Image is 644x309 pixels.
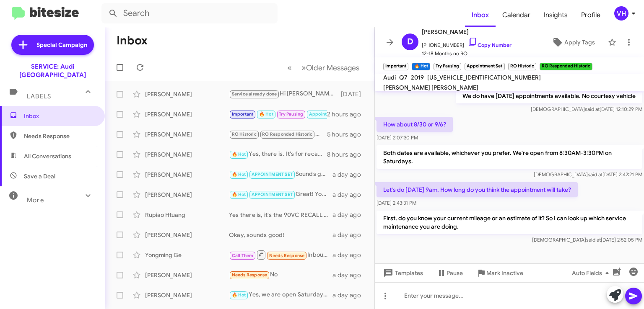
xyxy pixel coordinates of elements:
[24,172,55,180] span: Save a Deal
[232,272,267,278] span: Needs Response
[564,35,595,50] span: Apply Tags
[24,112,95,120] span: Inbox
[283,59,364,76] nav: Page navigation example
[470,265,530,281] button: Mark Inactive
[540,63,592,70] small: RO Responded Historic
[229,270,332,280] div: No
[467,42,512,48] a: Copy Number
[465,63,504,70] small: Appointment Set
[282,59,297,76] button: Previous
[332,170,368,179] div: a day ago
[382,265,423,281] span: Templates
[229,190,332,199] div: Great! You're all set for [DATE] at 2pm. See you then!
[422,49,512,58] span: 12-18 Months no RO
[574,3,607,27] a: Profile
[229,231,332,239] div: Okay, sounds good!
[456,88,642,103] p: We do have [DATE] appointments available. No courtesy vehicle
[327,150,368,159] div: 8 hours ago
[145,291,229,299] div: [PERSON_NAME]
[309,111,346,117] span: Appointment Set
[145,271,229,279] div: [PERSON_NAME]
[422,27,512,37] span: [PERSON_NAME]
[287,62,292,73] span: «
[375,265,430,281] button: Templates
[229,89,341,99] div: Hi [PERSON_NAME] this is [PERSON_NAME] at Audi [GEOGRAPHIC_DATA]. I wanted to check in with you a...
[27,196,44,204] span: More
[588,171,602,178] span: said at
[269,253,305,258] span: Needs Response
[145,211,229,219] div: Rupiao Htuang
[383,84,478,91] span: [PERSON_NAME] [PERSON_NAME]
[252,192,293,197] span: APPOINTMENT SET
[542,35,604,50] button: Apply Tags
[465,3,496,27] a: Inbox
[296,59,364,76] button: Next
[332,211,368,219] div: a day ago
[232,253,254,258] span: Call Them
[332,291,368,299] div: a day ago
[565,265,619,281] button: Auto Fields
[327,130,368,139] div: 5 hours ago
[262,131,312,137] span: RO Responded Historic
[377,200,416,206] span: [DATE] 2:43:31 PM
[279,111,303,117] span: Try Pausing
[229,170,332,179] div: Sounds good. Thanks!
[486,265,523,281] span: Mark Inactive
[377,117,453,132] p: How about 8/30 or 9/6?
[411,74,424,81] span: 2019
[232,111,254,117] span: Important
[383,63,408,70] small: Important
[145,231,229,239] div: [PERSON_NAME]
[531,106,642,112] span: [DEMOGRAPHIC_DATA] [DATE] 12:10:29 PM
[232,91,277,97] span: Service already done
[232,292,246,298] span: 🔥 Hot
[229,149,327,159] div: Yes, there is. It's for recall code: 93R3 SERV_ACT - Compact/Portable Charging System Cable (220V...
[332,191,368,199] div: a day ago
[383,74,396,81] span: Audi
[145,90,229,98] div: [PERSON_NAME]
[332,231,368,239] div: a day ago
[117,34,148,47] h1: Inbox
[232,172,246,177] span: 🔥 Hot
[377,182,578,197] p: Let's do [DATE] 9am. How long do you think the appointment will take?
[232,192,246,197] span: 🔥 Hot
[572,265,612,281] span: Auto Fields
[537,3,574,27] a: Insights
[332,251,368,259] div: a day ago
[145,150,229,159] div: [PERSON_NAME]
[11,35,94,55] a: Special Campaign
[585,106,600,112] span: said at
[306,63,359,72] span: Older Messages
[229,211,332,219] div: Yes there is, it's the 90VC RECALL - Virtual Cockpit Instrument Cluster.
[447,265,463,281] span: Pause
[412,63,430,70] small: 🔥 Hot
[377,134,418,141] span: [DATE] 2:07:30 PM
[327,110,368,118] div: 2 hours ago
[532,237,642,243] span: [DEMOGRAPHIC_DATA] [DATE] 2:52:05 PM
[27,93,51,100] span: Labels
[145,130,229,139] div: [PERSON_NAME]
[229,290,332,300] div: Yes, we are open Saturdays from 830am-3:30pm.
[145,251,229,259] div: Yongming Ge
[232,131,257,137] span: RO Historic
[534,171,642,178] span: [DEMOGRAPHIC_DATA] [DATE] 2:42:21 PM
[229,129,327,139] div: The total for the service is $562.95 before taxes, but I see you're still eligible for Audi Care ...
[101,3,278,23] input: Search
[422,37,512,49] span: [PHONE_NUMBER]
[24,132,95,140] span: Needs Response
[145,170,229,179] div: [PERSON_NAME]
[407,35,413,49] span: D
[399,74,408,81] span: Q7
[341,90,368,98] div: [DATE]
[24,152,71,160] span: All Conversations
[614,6,628,21] div: VH
[508,63,536,70] small: RO Historic
[496,3,537,27] a: Calendar
[377,211,642,234] p: First, do you know your current mileage or an estimate of it? So I can look up which service main...
[377,145,642,169] p: Both dates are available, whichever you prefer. We're open from 8:30AM-3:30PM on Saturdays.
[301,62,306,73] span: »
[229,250,332,260] div: Inbound Call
